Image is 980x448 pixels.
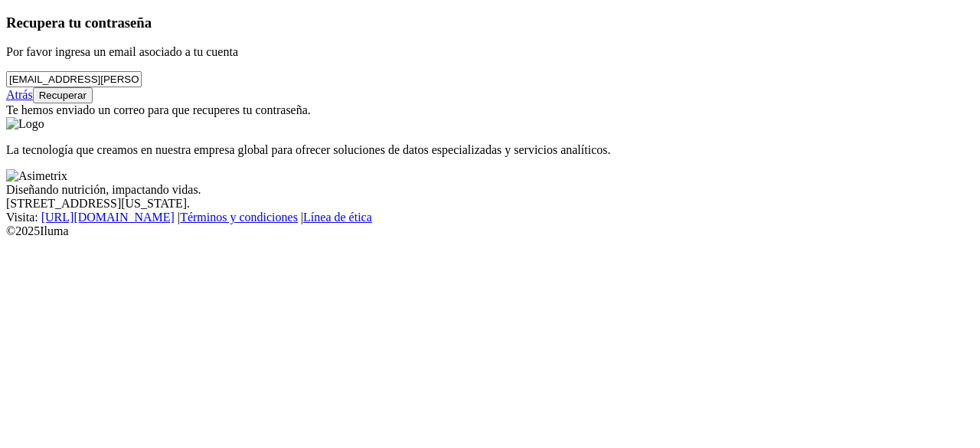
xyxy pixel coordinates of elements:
[6,117,44,131] img: Logo
[6,45,974,59] p: Por favor ingresa un email asociado a tu cuenta
[6,197,974,211] div: [STREET_ADDRESS][US_STATE].
[33,87,93,103] button: Recuperar
[6,183,974,197] div: Diseñando nutrición, impactando vidas.
[6,143,974,157] p: La tecnología que creamos en nuestra empresa global para ofrecer soluciones de datos especializad...
[6,224,974,238] div: © 2025 Iluma
[6,103,974,117] div: Te hemos enviado un correo para que recuperes tu contraseña.
[6,15,974,31] h3: Recupera tu contraseña
[6,211,974,224] div: Visita : | |
[6,169,67,183] img: Asimetrix
[180,211,298,224] a: Términos y condiciones
[6,88,33,101] a: Atrás
[303,211,372,224] a: Línea de ética
[41,211,175,224] a: [URL][DOMAIN_NAME]
[6,71,142,87] input: Tu correo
